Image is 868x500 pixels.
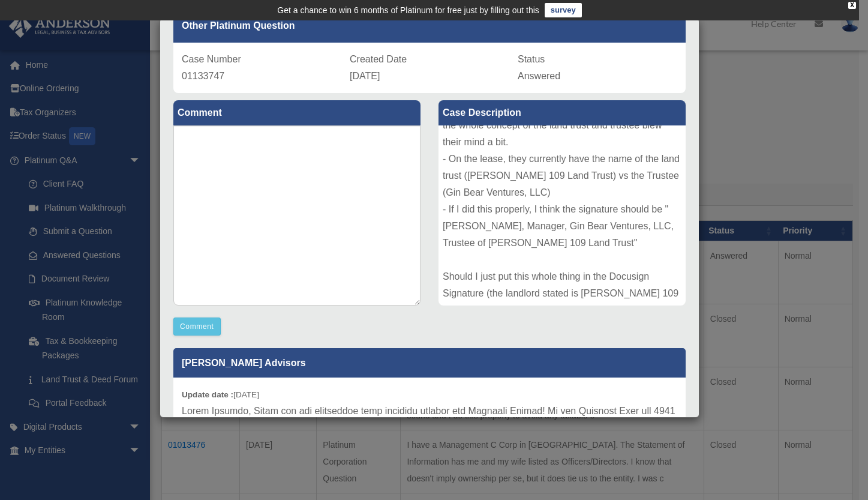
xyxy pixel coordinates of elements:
p: [PERSON_NAME] Advisors [173,348,686,378]
span: Case Number [182,54,241,64]
div: close [848,2,856,9]
small: [DATE] [182,390,259,399]
span: Status [518,54,545,64]
div: Other Platinum Question [173,9,686,43]
label: Comment [173,100,421,125]
button: Comment [173,318,221,336]
div: Get a chance to win 6 months of Platinum for free just by filling out this [277,3,539,17]
b: Update date : [182,390,233,399]
label: Case Description [438,100,686,125]
span: Created Date [350,54,407,64]
span: Answered [518,71,560,81]
div: Hi, I'm wondering how I should sign the new lease for a rental property I recently put into a lan... [438,125,686,306]
a: survey [545,3,582,17]
span: 01133747 [182,71,224,81]
span: [DATE] [350,71,380,81]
